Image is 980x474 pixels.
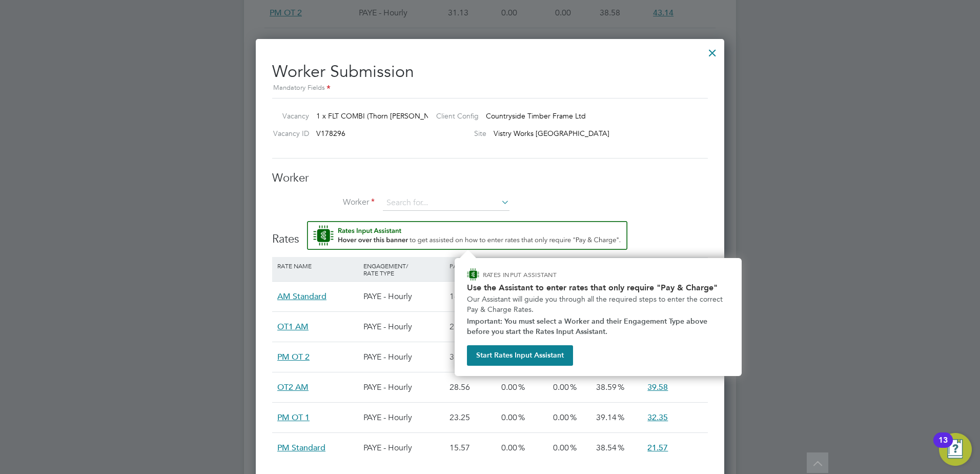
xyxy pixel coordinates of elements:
label: Client Config [428,111,479,121]
span: AM Standard [277,291,326,302]
div: Rate Name [275,257,361,274]
span: 0.00 [553,382,569,392]
span: 0.00 [553,443,569,453]
div: Engagement/ Rate Type [361,257,447,282]
span: 32.35 [647,412,668,423]
span: OT1 AM [277,322,309,332]
span: PM OT 1 [277,412,310,423]
p: Our Assistant will guide you through all the required steps to enter the correct Pay & Charge Rates. [467,294,729,314]
div: 28.56 [447,372,499,402]
div: 23.25 [447,403,499,432]
div: Agency Markup [594,257,645,282]
span: PM OT 2 [277,352,310,362]
button: Rate Assistant [307,221,627,250]
span: PM Standard [277,443,325,453]
div: PAYE - Hourly [361,403,447,432]
div: 13 [938,440,948,453]
label: Vacancy ID [268,129,309,138]
div: Mandatory Fields [272,83,708,94]
div: PAYE - Hourly [361,282,447,311]
label: Vacancy [268,111,309,121]
span: Vistry Works [GEOGRAPHIC_DATA] [494,129,609,138]
span: V178296 [316,129,345,138]
div: Holiday Pay [499,257,550,282]
div: PAYE - Hourly [361,342,447,372]
div: How to input Rates that only require Pay & Charge [455,258,742,376]
img: ENGAGE Assistant Icon [467,268,479,281]
h2: Use the Assistant to enter rates that only require "Pay & Charge" [467,283,729,292]
h3: Worker [272,171,708,186]
span: Countryside Timber Frame Ltd [486,111,586,121]
span: 39.58 [647,382,668,392]
strong: Important: You must select a Worker and their Engagement Type above before you start the Rates In... [467,317,709,336]
div: PAYE - Hourly [361,312,447,342]
span: 1 x FLT COMBI (Thorn [PERSON_NAME]) [316,111,449,121]
span: 0.00 [501,382,517,392]
p: RATES INPUT ASSISTANT [483,270,611,279]
span: 21.57 [647,443,668,453]
div: Pay Rate (£) [447,257,499,274]
div: 31.13 [447,342,499,372]
label: Worker [272,197,375,208]
div: 21.42 [447,312,499,342]
span: 0.00 [501,443,517,453]
button: Open Resource Center, 13 new notifications [939,433,972,466]
input: Search for... [383,195,509,211]
span: 38.54 [596,443,617,453]
h2: Worker Submission [272,53,708,94]
div: 14.28 [447,282,499,311]
div: Charge (£) [645,257,705,274]
span: 0.00 [501,412,517,423]
div: Employer Cost [550,257,594,282]
div: 15.57 [447,433,499,463]
h3: Rates [272,221,708,247]
span: 39.14 [596,412,617,423]
button: Start Rates Input Assistant [467,345,573,366]
span: OT2 AM [277,382,309,392]
label: Site [428,129,486,138]
div: PAYE - Hourly [361,372,447,402]
span: 0.00 [553,412,569,423]
span: 38.59 [596,382,617,392]
div: PAYE - Hourly [361,433,447,463]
